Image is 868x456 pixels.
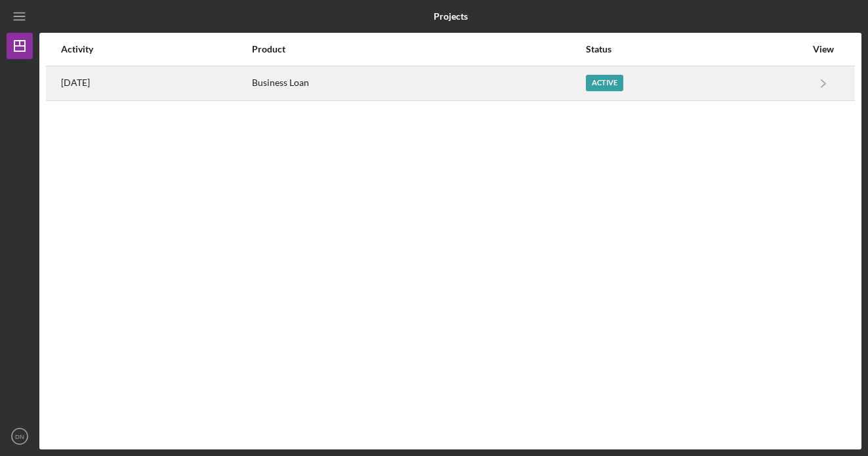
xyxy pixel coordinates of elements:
button: DN [7,423,33,449]
div: Business Loan [252,67,585,100]
div: Active [586,75,623,91]
div: Product [252,44,585,54]
time: 2025-09-02 23:02 [61,77,90,88]
div: Activity [61,44,251,54]
text: DN [15,433,24,440]
div: Status [586,44,806,54]
b: Projects [434,11,468,22]
div: View [807,44,840,54]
